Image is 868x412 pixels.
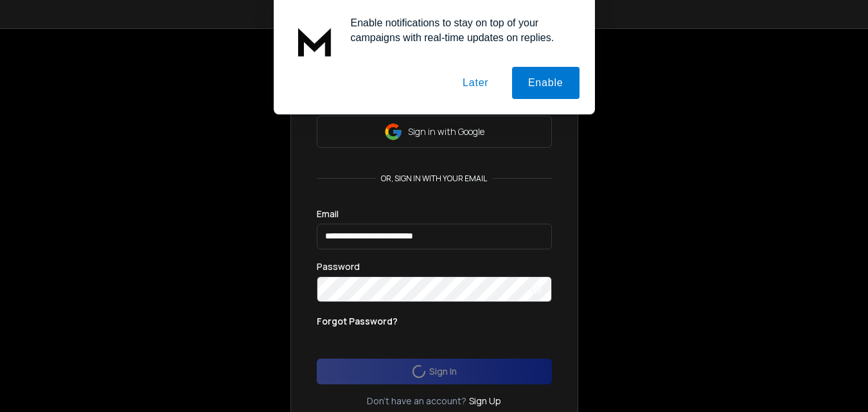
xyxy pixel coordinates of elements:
[408,125,484,138] p: Sign in with Google
[317,262,360,271] label: Password
[289,15,341,67] img: notification icon
[376,174,492,184] p: or, sign in with your email
[317,210,339,219] label: Email
[512,67,580,99] button: Enable
[341,15,580,45] div: Enable notifications to stay on top of your campaigns with real-time updates on replies.
[317,315,398,328] p: Forgot Password?
[317,116,552,148] button: Sign in with Google
[447,67,504,99] button: Later
[469,395,501,408] a: Sign Up
[367,395,466,408] p: Don't have an account?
